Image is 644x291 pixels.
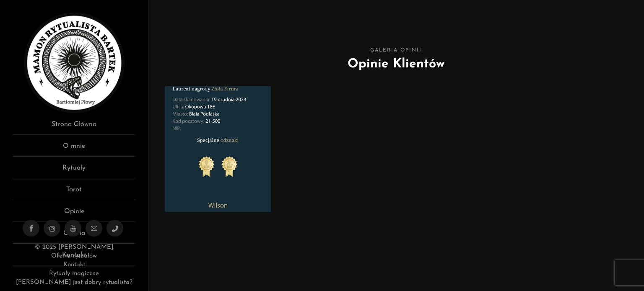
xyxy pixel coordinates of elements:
[13,119,135,135] a: Strona Główna
[165,55,627,74] h1: Opinie Klientów
[16,279,132,286] a: [PERSON_NAME] jest dobry rytualista?
[13,163,135,178] a: Rytuały
[63,262,85,268] a: Kontakt
[24,13,125,113] img: Rytualista Bartek
[13,185,135,200] a: Tarot
[49,270,99,277] a: Rytuały magiczne
[13,141,135,157] a: O mnie
[13,206,135,222] a: Opinie
[51,253,96,259] a: Oferta rytuałów
[165,46,627,55] span: Galeria Opinii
